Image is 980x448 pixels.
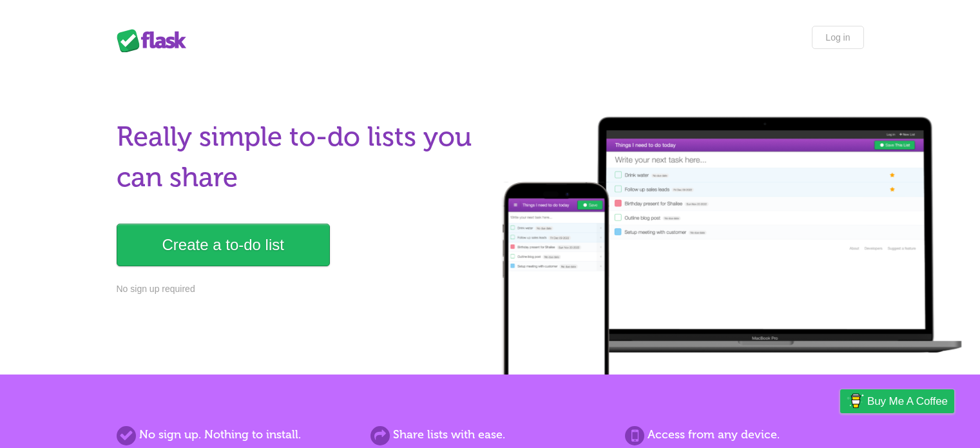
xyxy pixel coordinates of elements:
h2: No sign up. Nothing to install. [117,426,355,443]
a: Create a to-do list [117,224,330,266]
p: No sign up required [117,282,483,296]
h2: Access from any device. [625,426,863,443]
a: Buy me a coffee [840,389,954,413]
img: Buy me a coffee [847,390,864,412]
h1: Really simple to-do lists you can share [117,117,483,198]
a: Log in [812,26,863,49]
span: Buy me a coffee [867,390,948,413]
div: Flask Lists [117,29,194,52]
h2: Share lists with ease. [370,426,609,443]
